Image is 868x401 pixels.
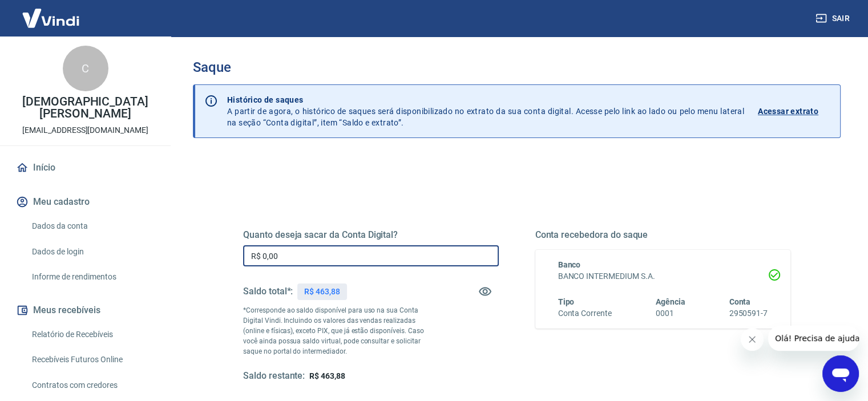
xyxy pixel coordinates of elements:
[27,374,157,397] a: Contratos com credores
[768,326,859,351] iframe: Mensagem da empresa
[227,94,744,128] p: A partir de agora, o histórico de saques será disponibilizado no extrato da sua conta digital. Ac...
[558,270,768,282] h6: BANCO INTERMEDIUM S.A.
[243,370,305,382] h5: Saldo restante:
[27,348,157,371] a: Recebíveis Futuros Online
[656,307,685,319] h6: 0001
[558,297,575,306] span: Tipo
[7,8,96,17] span: Olá! Precisa de ajuda?
[14,155,157,180] a: Início
[758,94,831,128] a: Acessar extrato
[22,124,148,136] p: [EMAIL_ADDRESS][DOMAIN_NAME]
[535,229,791,241] h5: Conta recebedora do saque
[14,189,157,214] button: Meu cadastro
[9,96,162,120] p: [DEMOGRAPHIC_DATA][PERSON_NAME]
[227,94,744,106] p: Histórico de saques
[558,307,612,319] h6: Conta Corrente
[758,106,818,117] p: Acessar extrato
[304,286,340,298] p: R$ 463,88
[656,297,685,306] span: Agência
[14,1,88,35] img: Vindi
[63,46,108,91] div: C
[27,265,157,289] a: Informe de rendimentos
[741,328,764,351] iframe: Fechar mensagem
[27,214,157,238] a: Dados da conta
[14,298,157,323] button: Meus recebíveis
[243,286,293,297] h5: Saldo total*:
[309,371,345,380] span: R$ 463,88
[193,59,841,75] h3: Saque
[243,305,435,357] p: *Corresponde ao saldo disponível para uso na sua Conta Digital Vindi. Incluindo os valores das ve...
[729,307,768,319] h6: 2950591-7
[558,260,581,269] span: Banco
[813,8,854,29] button: Sair
[27,323,157,346] a: Relatório de Recebíveis
[822,355,859,392] iframe: Botão para abrir a janela de mensagens
[243,229,499,241] h5: Quanto deseja sacar da Conta Digital?
[729,297,750,306] span: Conta
[27,240,157,264] a: Dados de login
